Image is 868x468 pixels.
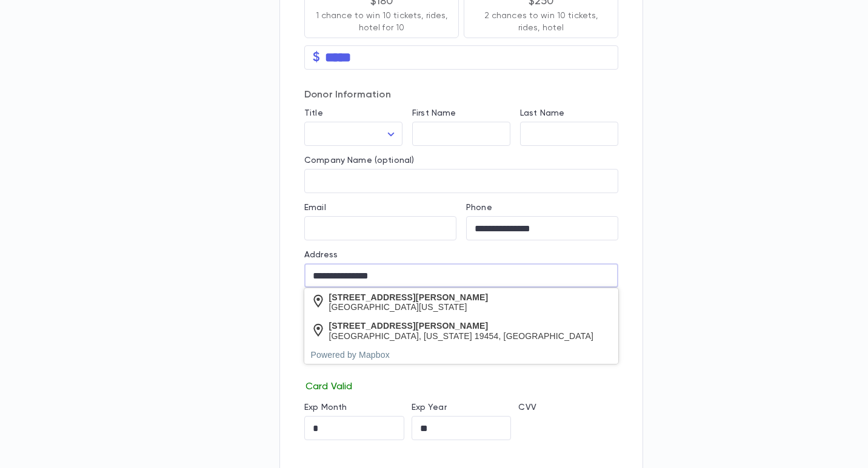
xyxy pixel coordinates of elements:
[304,378,618,393] p: Card Valid
[304,354,618,378] iframe: card
[311,350,390,360] a: Powered by Mapbox
[313,51,320,64] p: $
[466,203,492,213] label: Phone
[520,108,564,118] label: Last Name
[304,403,347,412] label: Exp Month
[329,292,489,303] div: [STREET_ADDRESS][PERSON_NAME]
[412,403,447,412] label: Exp Year
[412,108,456,118] label: First Name
[329,331,594,341] div: [GEOGRAPHIC_DATA], [US_STATE] 19454, [GEOGRAPHIC_DATA]
[518,403,618,412] p: CVV
[329,321,594,331] div: [STREET_ADDRESS][PERSON_NAME]
[329,302,489,312] div: [GEOGRAPHIC_DATA][US_STATE]
[304,122,402,146] div: ​
[304,203,326,213] label: Email
[474,10,608,34] p: 2 chances to win 10 tickets, rides, hotel
[304,89,618,101] p: Donor Information
[304,156,414,165] label: Company Name (optional)
[304,108,323,118] label: Title
[315,10,449,34] p: 1 chance to win 10 tickets, rides, hotel for 10
[304,250,338,260] label: Address
[518,416,618,440] iframe: cvv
